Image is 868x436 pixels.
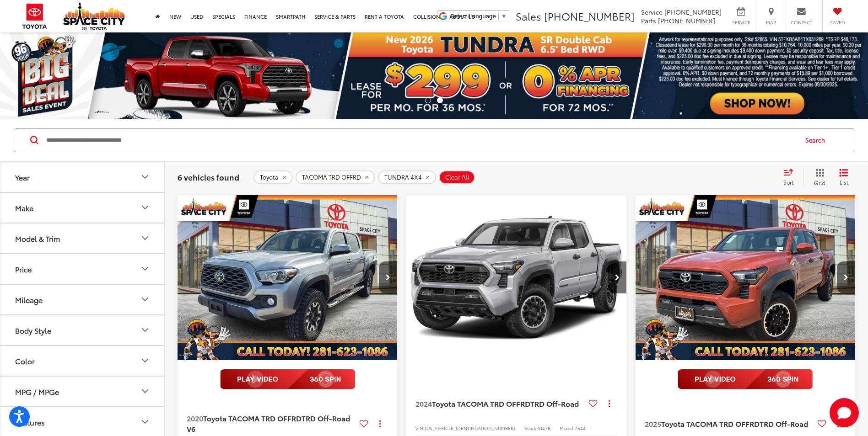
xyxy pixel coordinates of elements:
[0,162,165,192] button: YearYear
[140,171,151,182] div: Year
[187,413,350,433] span: TRD Off-Road V6
[635,195,856,360] div: 2025 Toyota TACOMA TRD OFFRD TRD Off-Road 0
[384,174,422,181] span: TUNDRA 4X4
[791,19,812,26] span: Contact
[406,195,627,360] a: 2024 Toyota TACOMA TRD OFFRD TRD Off-Road2024 Toyota TACOMA TRD OFFRD TRD Off-Road2024 Toyota TAC...
[450,13,496,20] span: Select Language
[425,425,515,431] span: [US_VEHICLE_IDENTIFICATION_NUMBER]
[524,425,538,431] span: Stock:
[761,19,781,26] span: Map
[544,9,635,23] span: [PHONE_NUMBER]
[253,170,293,184] button: remove Toyota
[645,419,814,429] a: 2025Toyota TACOMA TRD OFFRDTRD Off-Road
[220,369,355,389] img: full motion video
[203,413,302,423] span: Toyota TACOMA TRD OFFRD
[832,168,855,186] button: List View
[530,398,579,409] span: TRD Off-Road
[608,261,626,293] button: Next image
[15,387,59,396] div: MPG / MPGe
[15,326,51,335] div: Body Style
[641,16,656,25] span: Parts
[641,7,663,16] span: Service
[661,418,760,429] span: Toyota TACOMA TRD OFFRD
[830,398,859,427] button: Toggle Chat Window
[837,261,855,293] button: Next image
[839,178,848,186] span: List
[731,19,751,26] span: Service
[0,377,165,406] button: MPG / MPGeMPG / MPGe
[178,171,239,182] span: 6 vehicles found
[609,400,610,407] span: dropdown dots
[664,7,722,16] span: [PHONE_NUMBER]
[406,195,627,361] img: 2024 Toyota TACOMA TRD OFFRD TRD Off-Road
[0,193,165,223] button: MakeMake
[177,195,398,360] div: 2020 Toyota TACOMA TRD OFFRD TRD Off-Road V6 0
[560,425,575,431] span: Model:
[814,179,825,186] span: Grid
[15,295,43,304] div: Mileage
[296,170,375,184] button: remove TACOMA%20TRD%20OFFRD
[0,223,165,253] button: Model & TrimModel & Trim
[635,195,856,360] a: 2025 Toyota TACOMA TRD OFFRD TRD Off-Road2025 Toyota TACOMA TRD OFFRD TRD Off-Road2025 Toyota TAC...
[177,195,398,360] a: 2020 Toyota TACOMA TRD OFFRD TRD Off-Road V62020 Toyota TACOMA TRD OFFRD TRD Off-Road V62020 Toyo...
[140,233,151,244] div: Model & Trim
[827,19,847,26] span: Saved
[260,174,279,181] span: Toyota
[415,425,425,431] span: VIN:
[415,399,585,409] a: 2024Toyota TACOMA TRD OFFRDTRD Off-Road
[0,315,165,345] button: Body StyleBody Style
[15,418,45,426] div: Features
[140,355,151,366] div: Color
[140,263,151,274] div: Price
[498,13,499,20] span: ​
[372,415,388,431] button: Actions
[601,395,617,411] button: Actions
[379,261,397,293] button: Next image
[575,425,586,431] span: 7544
[140,294,151,305] div: Mileage
[797,129,838,152] button: Search
[187,413,356,434] a: 2020Toyota TACOMA TRD OFFRDTRD Off-Road V6
[439,170,475,184] button: Clear All
[15,356,35,365] div: Color
[538,425,550,431] span: S1478
[645,418,661,429] span: 2025
[0,285,165,314] button: MileageMileage
[779,168,803,186] button: Select sort value
[45,129,797,151] input: Search by Make, Model, or Keyword
[406,195,627,360] div: 2024 Toyota TACOMA TRD OFFRD TRD Off-Road 0
[658,16,715,25] span: [PHONE_NUMBER]
[15,203,33,212] div: Make
[15,234,60,243] div: Model & Trim
[378,170,436,184] button: remove TUNDRA%204X4
[15,173,30,181] div: Year
[415,398,432,409] span: 2024
[302,174,361,181] span: TACOMA TRD OFFRD
[830,398,859,427] svg: Start Chat
[379,420,381,427] span: dropdown dots
[63,2,125,30] img: Space City Toyota
[445,174,469,181] span: Clear All
[140,386,151,397] div: MPG / MPGe
[678,369,813,389] img: full motion video
[516,9,541,23] span: Sales
[0,254,165,284] button: PricePrice
[635,195,856,361] img: 2025 Toyota TACOMA TRD OFFRD TRD Off-Road
[760,418,808,429] span: TRD Off-Road
[177,195,398,361] img: 2020 Toyota TACOMA TRD OFFRD TRD Off-Road V6
[140,324,151,335] div: Body Style
[803,168,832,186] button: Grid View
[15,265,32,273] div: Price
[140,202,151,213] div: Make
[783,178,793,186] span: Sort
[432,398,530,409] span: Toyota TACOMA TRD OFFRD
[501,13,507,20] span: ▼
[140,416,151,427] div: Features
[0,346,165,376] button: ColorColor
[187,413,203,423] span: 2020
